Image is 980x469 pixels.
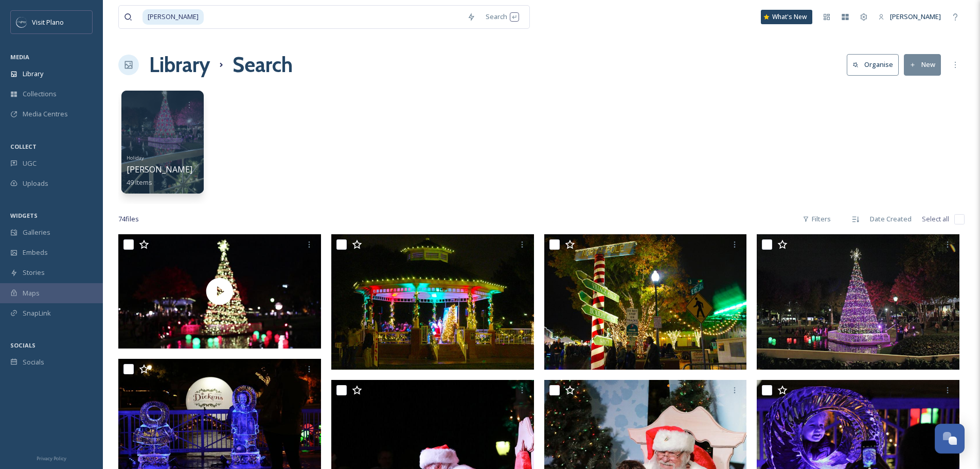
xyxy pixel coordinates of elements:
[127,154,144,161] span: Holiday
[23,268,45,277] span: Stories
[23,357,44,367] span: Socials
[544,234,747,370] img: Dickens in Downtown Plano.jpg
[127,178,152,187] span: 49 items
[10,341,35,349] span: SOCIALS
[761,10,812,24] a: What's New
[23,288,40,298] span: Maps
[37,455,66,462] span: Privacy Policy
[23,159,37,168] span: UGC
[127,152,192,187] a: Holiday[PERSON_NAME]49 items
[480,7,524,27] div: Search
[16,17,27,27] img: images.jpeg
[127,164,192,175] span: [PERSON_NAME]
[37,451,66,464] a: Privacy Policy
[331,234,534,370] img: Dickens in Downtown Plano.jpg
[149,49,210,80] a: Library
[757,234,959,370] img: Dickens in Downtown Plano.jpg
[118,234,321,349] img: thumbnail
[847,54,899,75] button: Organise
[873,7,946,27] a: [PERSON_NAME]
[10,212,38,219] span: WIDGETS
[23,308,51,318] span: SnapLink
[23,228,50,237] span: Galleries
[890,12,941,21] span: [PERSON_NAME]
[10,53,29,61] span: MEDIA
[32,18,64,27] span: Visit Plano
[935,424,965,454] button: Open Chat
[865,209,917,229] div: Date Created
[23,69,43,79] span: Library
[797,209,836,229] div: Filters
[118,214,139,224] span: 74 file s
[922,214,949,224] span: Select all
[10,143,37,150] span: COLLECT
[233,49,293,80] h1: Search
[23,109,68,119] span: Media Centres
[23,89,57,99] span: Collections
[142,9,204,24] span: [PERSON_NAME]
[23,179,48,188] span: Uploads
[904,54,941,75] button: New
[23,248,48,257] span: Embeds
